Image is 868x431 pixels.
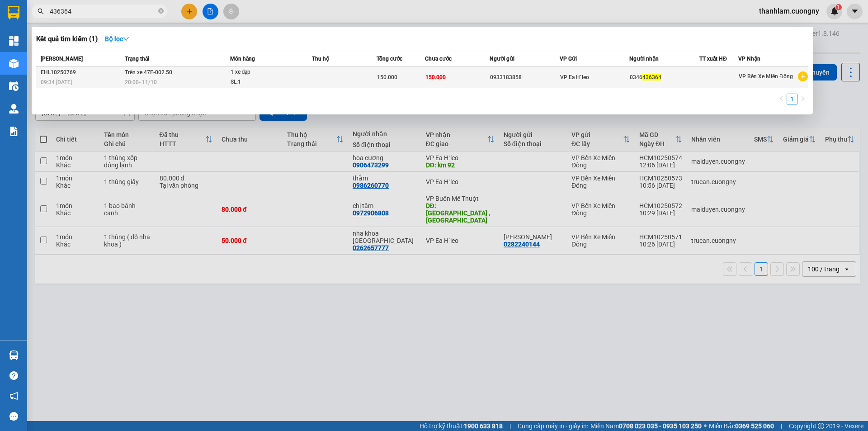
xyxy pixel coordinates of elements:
span: Tổng cước [377,56,402,62]
span: down [123,36,129,42]
span: VP Gửi [560,56,577,62]
div: 0933183858 [490,73,559,82]
a: 1 [787,94,797,104]
div: 1 xe đạp [231,67,298,77]
div: SL: 1 [231,77,298,87]
img: dashboard-icon [9,36,19,46]
li: Previous Page [776,94,787,104]
span: Người gửi [490,56,514,62]
img: warehouse-icon [9,350,19,360]
button: Bộ lọcdown [98,32,137,46]
span: question-circle [9,371,18,380]
div: EHL10250769 [41,68,122,77]
li: Next Page [797,94,808,104]
span: message [9,412,18,421]
img: solution-icon [9,127,19,136]
img: warehouse-icon [9,59,19,68]
img: logo-vxr [8,6,19,19]
button: left [776,94,787,104]
span: close-circle [158,8,164,14]
img: warehouse-icon [9,104,19,114]
span: 150.000 [377,74,397,81]
span: VP Bến Xe Miền Đông [739,73,793,80]
span: Trên xe 47F-002.50 [125,69,172,76]
span: right [800,96,806,101]
span: [PERSON_NAME] [41,56,83,62]
span: VP Ea H`leo [560,74,589,81]
span: TT xuất HĐ [699,56,727,62]
span: 436364 [642,74,661,81]
span: Thu hộ [312,56,329,62]
span: Món hàng [230,56,255,62]
span: left [778,96,784,101]
h3: Kết quả tìm kiếm ( 1 ) [36,34,98,44]
button: right [797,94,808,104]
span: 150.000 [425,74,446,81]
span: VP Nhận [738,56,760,62]
strong: Bộ lọc [105,35,129,43]
span: Người nhận [629,56,659,62]
div: 0346 [630,73,699,82]
span: search [38,8,44,14]
span: close-circle [158,7,164,16]
span: 20:00 - 11/10 [125,79,157,85]
span: plus-circle [798,71,808,81]
img: warehouse-icon [9,81,19,91]
span: 09:34 [DATE] [41,79,72,85]
span: Chưa cước [425,56,452,62]
span: notification [9,392,18,400]
li: 1 [787,94,797,104]
span: Trạng thái [125,56,149,62]
input: Tìm tên, số ĐT hoặc mã đơn [50,6,156,16]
